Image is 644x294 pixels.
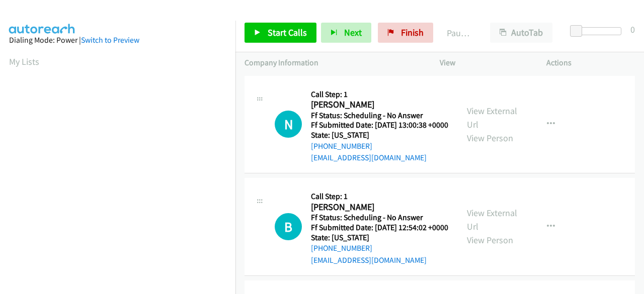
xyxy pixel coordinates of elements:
span: Start Calls [268,27,307,38]
h5: State: [US_STATE] [311,233,448,243]
h1: B [275,213,302,240]
a: Switch to Preview [81,35,139,45]
a: Start Calls [245,23,316,43]
p: Company Information [245,57,422,69]
a: Finish [378,23,433,43]
span: Finish [401,27,424,38]
p: Paused [447,26,472,40]
h5: Ff Status: Scheduling - No Answer [311,111,448,121]
p: View [440,57,528,69]
a: View External Url [467,207,517,232]
h5: Call Step: 1 [311,191,448,202]
h1: N [275,111,302,138]
div: The call is yet to be attempted [275,111,302,138]
a: [EMAIL_ADDRESS][DOMAIN_NAME] [311,153,427,162]
a: [EMAIL_ADDRESS][DOMAIN_NAME] [311,255,427,265]
a: View Person [467,132,513,144]
h2: [PERSON_NAME] [311,202,445,213]
div: Delay between calls (in seconds) [575,27,621,35]
a: View Person [467,234,513,246]
a: My Lists [9,56,39,67]
button: AutoTab [490,23,552,43]
h5: Ff Submitted Date: [DATE] 13:00:38 +0000 [311,120,448,130]
p: Actions [546,57,635,69]
h5: Ff Status: Scheduling - No Answer [311,213,448,223]
a: View External Url [467,105,517,130]
div: 0 [630,23,635,36]
a: [PHONE_NUMBER] [311,141,372,151]
span: Next [344,27,362,38]
button: Next [321,23,371,43]
h5: Call Step: 1 [311,89,448,100]
a: [PHONE_NUMBER] [311,243,372,253]
div: The call is yet to be attempted [275,213,302,240]
h5: State: [US_STATE] [311,130,448,140]
div: Dialing Mode: Power | [9,34,226,46]
h5: Ff Submitted Date: [DATE] 12:54:02 +0000 [311,223,448,233]
h2: [PERSON_NAME] [311,99,445,111]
